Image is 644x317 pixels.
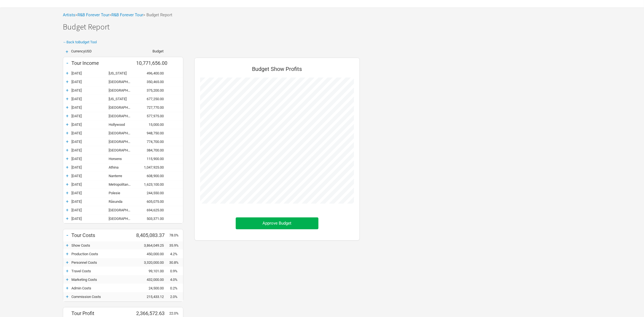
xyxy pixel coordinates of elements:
div: 432,000.00 [136,278,169,282]
span: > [109,13,143,17]
div: 24,500.00 [136,286,169,290]
div: 27-Jun-26 [71,199,109,204]
div: Production Costs [71,252,136,256]
div: 450,000.00 [136,252,169,256]
div: + [63,147,71,153]
div: 8,405,083.37 [136,232,169,238]
div: Birmingham [109,80,136,84]
div: 12-Jun-26 [71,140,109,144]
div: 16-May-26 [71,97,109,101]
div: + [63,260,71,265]
div: 244,550.00 [136,191,169,195]
div: Admin Costs [71,286,136,290]
div: 577,975.00 [136,114,169,118]
div: - [63,59,71,67]
div: 677,250.00 [136,97,169,101]
div: + [63,216,71,221]
div: + [63,251,71,257]
div: 496,400.00 [136,71,169,75]
div: Dallas [109,88,136,92]
div: 4.0% [169,278,183,282]
div: Show Costs [71,243,136,247]
div: + [63,113,71,119]
div: + [63,277,71,282]
div: Dublin [109,148,136,152]
div: 30-May-26 [71,122,109,127]
div: 375,200.00 [136,88,169,92]
div: 28-Jun-26 [71,208,109,212]
div: 605,075.00 [136,199,169,204]
div: 13-Jun-26 [71,148,109,152]
div: + [63,182,71,187]
div: 15-May-26 [71,88,109,92]
div: Hollywood [109,122,136,127]
div: + [63,130,71,136]
span: > Budget Report [143,13,172,17]
div: 01-May-26 [71,71,109,75]
div: Athina [109,165,136,169]
div: + [63,164,71,170]
div: 1,047,925.00 [136,165,169,169]
div: + [63,243,71,248]
div: Tour Costs [71,232,136,238]
div: 384,700.00 [136,148,169,152]
div: + [63,87,71,93]
div: - [63,231,71,239]
div: + [63,70,71,76]
div: Metropolitan City of Rome Capital [109,182,136,187]
div: Albuquerque [109,114,136,118]
div: Råsunda [109,199,136,204]
div: 19-Jun-26 [71,165,109,169]
div: Budget [136,49,163,53]
div: 4.2% [169,252,183,256]
div: + [63,122,71,127]
div: 05-Jun-26 [71,131,109,135]
div: 15,000.00 [136,122,169,127]
div: 2,366,572.63 [136,310,169,316]
div: 35.9% [169,243,183,247]
div: 10,771,656.00 [136,60,169,66]
div: Horsens [109,157,136,161]
div: + [63,199,71,204]
div: + [63,285,71,291]
div: Polesie [109,191,136,195]
div: 0.9% [169,269,183,273]
div: 948,750.00 [136,131,169,135]
a: ←Back toBudget Tool [63,40,97,44]
div: 99,101.00 [136,269,169,273]
div: Travel Costs [71,269,136,273]
div: 2.0% [169,295,183,299]
div: Atlanta [109,217,136,221]
span: Currency USD [71,49,92,53]
div: + [63,207,71,213]
div: Tour Profit [71,310,136,316]
div: 03-Jul-26 [71,217,109,221]
span: > [75,13,109,17]
div: Marketing Costs [71,278,136,282]
div: + [63,294,71,299]
div: 22.0% [169,311,183,315]
div: Nanterre [109,174,136,178]
div: Commission Costs [71,295,136,299]
span: Approve Budget [263,221,292,226]
div: 26-Jun-26 [71,191,109,195]
div: Melbourne [109,208,136,212]
div: + [63,96,71,102]
div: 3,320,000.00 [136,260,169,265]
div: 3,864,049.25 [136,243,169,247]
div: 503,371.00 [136,217,169,221]
div: 115,900.00 [136,157,169,161]
div: Florida [109,97,136,101]
div: 350,465.00 [136,80,169,84]
div: Toronto [109,131,136,135]
div: + [63,268,71,274]
a: Artists [63,12,75,17]
div: + [63,139,71,144]
div: 694,625.00 [136,208,169,212]
div: 14-Jun-26 [71,157,109,161]
div: + [63,190,71,196]
div: 29-May-26 [71,114,109,118]
div: New York [109,71,136,75]
div: 0.2% [169,286,183,290]
div: + [63,156,71,161]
